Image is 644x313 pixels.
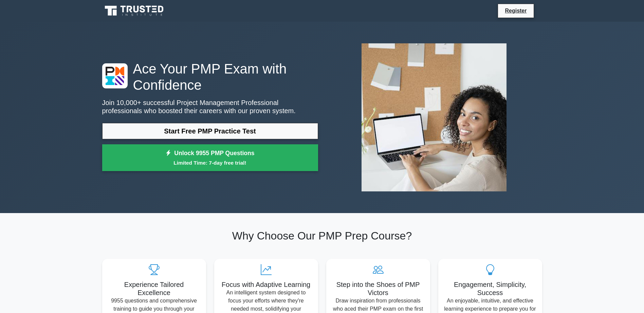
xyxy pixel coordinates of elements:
[444,280,537,297] h5: Engagement, Simplicity, Success
[111,159,310,167] small: Limited Time: 7-day free trial!
[332,280,425,297] h5: Step into the Shoes of PMP Victors
[108,280,201,297] h5: Experience Tailored Excellence
[102,229,542,242] h2: Why Choose Our PMP Prep Course?
[102,144,318,171] a: Unlock 9955 PMP QuestionsLimited Time: 7-day free trial!
[220,280,313,289] h5: Focus with Adaptive Learning
[102,123,318,139] a: Start Free PMP Practice Test
[501,6,531,15] a: Register
[102,61,318,93] h1: Ace Your PMP Exam with Confidence
[102,99,318,115] p: Join 10,000+ successful Project Management Professional professionals who boosted their careers w...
